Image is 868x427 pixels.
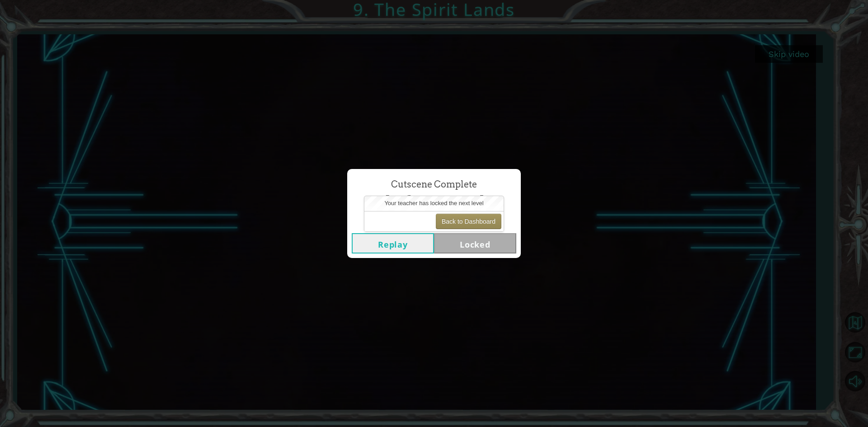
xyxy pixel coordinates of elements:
span: Your teacher has locked the next level [384,200,483,206]
button: Locked [434,233,516,253]
button: Back to Dashboard [436,214,501,229]
span: Cutscene Complete [391,178,477,191]
span: The Spirit Lands [376,191,492,211]
button: Replay [352,233,434,253]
